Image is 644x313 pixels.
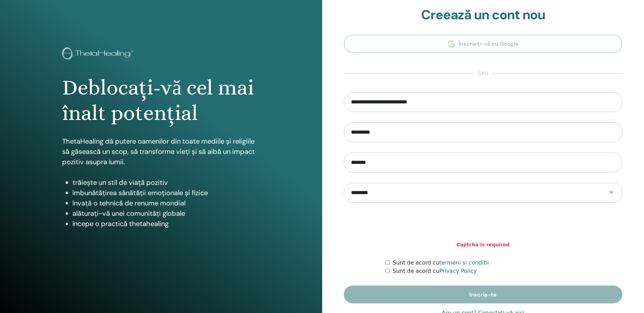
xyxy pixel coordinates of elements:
[393,267,477,275] label: Sunt de acord cu
[72,198,260,208] li: învață o tehnică de renume mondial
[62,75,260,126] h1: Deblocați-vă cel mai înalt potențial
[72,177,260,188] li: trăiește un stil de viață pozitiv
[439,268,477,274] a: Privacy Policy
[456,241,510,248] strong: Captcha is required
[431,213,535,240] iframe: reCAPTCHA
[72,188,260,198] li: îmbunătățirea sănătății emoționale și fizice
[439,259,489,266] a: termeni si conditii
[72,208,260,219] li: alăturați-vă unei comunități globale
[393,259,489,267] label: Sunt de acord cu
[62,136,260,167] p: ThetaHealing dă putere oamenilor din toate mediile și religiile să găsească un scop, să transform...
[72,219,260,229] li: începe o practică thetahealing
[344,7,623,23] h2: Creează un cont nou
[474,69,492,78] span: sau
